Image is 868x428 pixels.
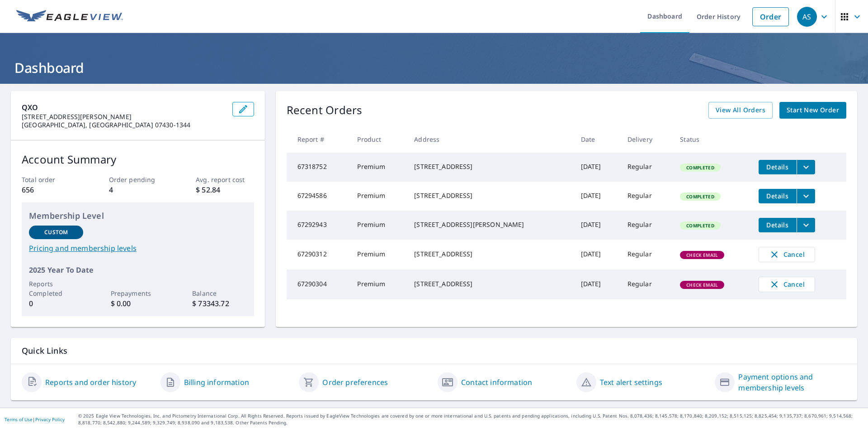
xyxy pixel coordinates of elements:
p: Balance [192,289,246,298]
button: detailsBtn-67292943 [759,218,797,232]
td: Premium [350,240,407,269]
a: Contact information [461,377,532,388]
td: Premium [350,211,407,240]
td: [DATE] [574,240,620,269]
span: Details [764,163,791,171]
button: detailsBtn-67318752 [759,160,797,174]
p: [GEOGRAPHIC_DATA], [GEOGRAPHIC_DATA] 07430-1344 [22,121,225,129]
a: Order preferences [322,377,388,388]
p: Membership Level [29,210,247,222]
p: Avg. report cost [196,175,254,184]
a: Order [752,7,789,26]
td: Premium [350,269,407,299]
p: $ 0.00 [111,298,165,309]
th: Report # [287,126,350,153]
span: Completed [681,164,719,171]
p: © 2025 Eagle View Technologies, Inc. and Pictometry International Corp. All Rights Reserved. Repo... [78,413,863,426]
a: Billing information [184,377,249,388]
div: [STREET_ADDRESS] [414,279,566,289]
td: [DATE] [574,182,620,211]
p: Account Summary [22,151,254,168]
div: AS [797,7,817,27]
th: Address [407,126,574,153]
td: Regular [620,153,673,182]
p: QXO [22,102,225,113]
p: 2025 Year To Date [29,264,247,275]
th: Date [574,126,620,153]
p: $ 52.84 [196,184,254,195]
p: Recent Orders [287,102,363,119]
th: Product [350,126,407,153]
span: Cancel [768,279,806,290]
p: Quick Links [22,345,846,356]
span: Completed [681,193,719,200]
img: EV Logo [16,10,123,24]
div: [STREET_ADDRESS] [414,162,566,171]
a: Pricing and membership levels [29,243,247,254]
td: Regular [620,269,673,299]
button: filesDropdownBtn-67292943 [797,218,815,232]
span: View All Orders [716,105,765,116]
a: Text alert settings [600,377,662,388]
a: Reports and order history [45,377,136,388]
p: Order pending [109,175,167,184]
td: 67290304 [287,269,350,299]
th: Status [673,126,751,153]
td: Regular [620,211,673,240]
button: Cancel [759,277,815,292]
div: [STREET_ADDRESS][PERSON_NAME] [414,220,566,229]
p: [STREET_ADDRESS][PERSON_NAME] [22,113,225,121]
span: Cancel [768,249,806,260]
p: $ 73343.72 [192,298,246,309]
td: 67290312 [287,240,350,269]
span: Completed [681,222,719,229]
div: [STREET_ADDRESS] [414,191,566,200]
td: Regular [620,182,673,211]
th: Delivery [620,126,673,153]
a: Payment options and membership levels [738,371,846,393]
td: 67294586 [287,182,350,211]
p: Total order [22,175,80,184]
a: Terms of Use [5,416,33,423]
p: | [5,417,65,422]
span: Details [764,221,791,229]
button: filesDropdownBtn-67318752 [797,160,815,174]
p: Prepayments [111,289,165,298]
span: Details [764,192,791,200]
a: View All Orders [708,102,773,119]
span: Check Email [681,282,723,288]
p: 0 [29,298,83,309]
td: Premium [350,153,407,182]
button: filesDropdownBtn-67294586 [797,189,815,203]
td: 67292943 [287,211,350,240]
p: Custom [44,228,68,236]
td: Regular [620,240,673,269]
div: [STREET_ADDRESS] [414,250,566,259]
h1: Dashboard [11,58,857,77]
p: 656 [22,184,80,195]
a: Start New Order [779,102,846,119]
p: 4 [109,184,167,195]
td: [DATE] [574,211,620,240]
button: Cancel [759,247,815,262]
td: [DATE] [574,269,620,299]
p: Reports Completed [29,279,83,298]
td: [DATE] [574,153,620,182]
button: detailsBtn-67294586 [759,189,797,203]
td: Premium [350,182,407,211]
span: Check Email [681,252,723,258]
span: Start New Order [787,105,839,116]
a: Privacy Policy [35,416,65,423]
td: 67318752 [287,153,350,182]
